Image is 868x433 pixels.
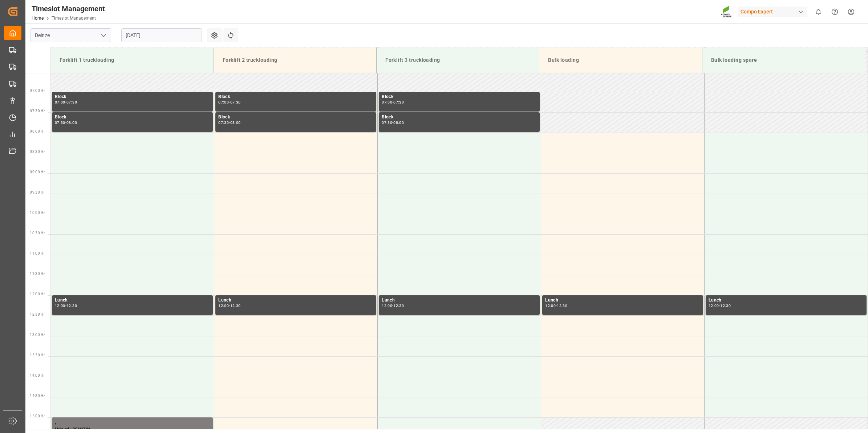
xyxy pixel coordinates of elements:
[230,101,241,104] div: 07:30
[30,150,45,154] span: 08:30 Hr
[55,93,210,101] div: Block
[738,7,807,17] div: Compo Expert
[556,304,557,307] div: -
[55,426,210,432] div: Main ref : DEMATRA
[229,304,230,307] div: -
[30,312,45,316] span: 12:30 Hr
[55,114,210,121] div: Block
[382,121,392,124] div: 07:30
[30,292,45,296] span: 12:00 Hr
[31,28,111,42] input: Type to search/select
[382,297,537,304] div: Lunch
[32,16,44,21] a: Home
[30,272,45,276] span: 11:30 Hr
[709,297,864,304] div: Lunch
[557,304,567,307] div: 12:30
[30,231,45,235] span: 10:30 Hr
[721,5,733,18] img: Screenshot%202023-09-29%20at%2010.02.21.png_1712312052.png
[545,53,696,67] div: Bulk loading
[30,89,45,93] span: 07:00 Hr
[65,101,66,104] div: -
[229,101,230,104] div: -
[30,414,45,418] span: 15:00 Hr
[55,419,210,426] div: ,
[392,304,393,307] div: -
[392,101,393,104] div: -
[230,304,241,307] div: 12:30
[218,121,229,124] div: 07:30
[30,190,45,194] span: 09:30 Hr
[220,53,370,67] div: Forklift 2 truckloading
[392,121,393,124] div: -
[382,114,537,121] div: Block
[382,101,392,104] div: 07:00
[382,53,533,67] div: Forklift 3 truckloading
[30,129,45,133] span: 08:00 Hr
[30,333,45,337] span: 13:00 Hr
[32,3,105,14] div: Timeslot Management
[121,28,202,42] input: DD.MM.YYYY
[30,353,45,357] span: 13:30 Hr
[30,251,45,255] span: 11:00 Hr
[98,30,109,41] button: open menu
[66,101,77,104] div: 07:30
[229,121,230,124] div: -
[382,304,392,307] div: 12:00
[810,4,827,20] button: show 0 new notifications
[65,121,66,124] div: -
[393,101,404,104] div: 07:30
[30,373,45,377] span: 14:00 Hr
[218,101,229,104] div: 07:00
[720,304,731,307] div: 12:30
[65,304,66,307] div: -
[230,121,241,124] div: 08:00
[57,53,208,67] div: Forklift 1 truckloading
[55,101,65,104] div: 07:00
[30,394,45,398] span: 14:30 Hr
[218,93,373,101] div: Block
[55,121,65,124] div: 07:30
[708,53,859,67] div: Bulk loading spare
[719,304,720,307] div: -
[30,211,45,215] span: 10:00 Hr
[218,304,229,307] div: 12:00
[709,304,719,307] div: 12:00
[66,121,77,124] div: 08:00
[218,114,373,121] div: Block
[827,4,843,20] button: Help Center
[545,304,556,307] div: 12:00
[55,304,65,307] div: 12:00
[545,297,700,304] div: Lunch
[30,109,45,113] span: 07:30 Hr
[393,121,404,124] div: 08:00
[738,5,810,19] button: Compo Expert
[30,170,45,174] span: 09:00 Hr
[66,304,77,307] div: 12:30
[382,93,537,101] div: Block
[55,297,210,304] div: Lunch
[393,304,404,307] div: 12:30
[218,297,373,304] div: Lunch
